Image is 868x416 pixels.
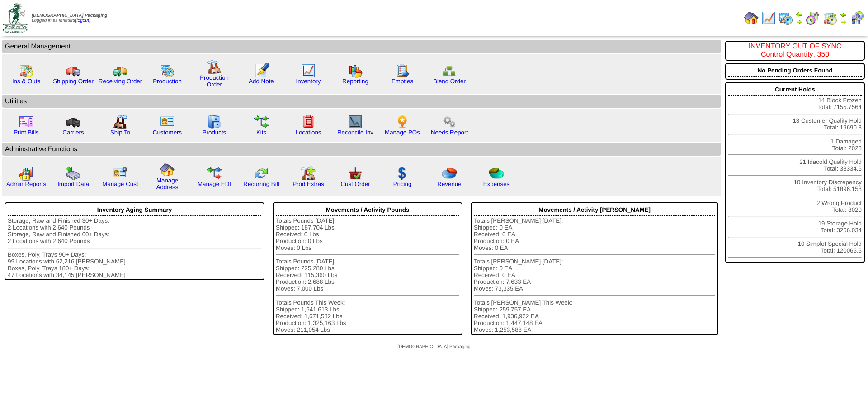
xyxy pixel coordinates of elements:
[2,40,721,53] td: General Management
[301,166,316,181] img: prodextras.gif
[66,115,80,129] img: truck3.gif
[99,78,142,85] a: Receiving Order
[207,60,222,74] img: factory.gif
[160,63,175,78] img: calendarprod.gif
[110,129,130,136] a: Ship To
[337,129,373,136] a: Reconcile Inv
[850,11,864,25] img: calendarcustomer.gif
[840,18,847,25] img: arrowright.gif
[57,181,89,187] a: Import Data
[301,63,316,78] img: line_graph.gif
[160,163,175,177] img: home.gif
[207,115,222,129] img: cabinet.gif
[474,204,715,216] div: Movements / Activity [PERSON_NAME]
[728,43,862,59] div: INVENTORY OUT OF SYNC Control Quantity: 350
[102,181,138,187] a: Manage Cust
[153,129,182,136] a: Customers
[254,63,269,78] img: orders.gif
[728,65,862,77] div: No Pending Orders Found
[249,78,274,85] a: Add Note
[725,82,865,263] div: 14 Block Frozen Total: 7155.7564 13 Customer Quality Hold Total: 19690.8 1 Damaged Total: 2028 21...
[276,204,459,216] div: Movements / Activity Pounds
[112,166,129,181] img: managecust.png
[474,217,715,333] div: Totals [PERSON_NAME] [DATE]: Shipped: 0 EA Received: 0 EA Production: 0 EA Moves: 0 EA Totals [PE...
[342,78,368,85] a: Reporting
[395,115,410,129] img: po.png
[113,63,127,78] img: truck2.gif
[392,78,413,85] a: Empties
[823,11,837,25] img: calendarinout.gif
[442,166,457,181] img: pie_chart.png
[256,129,266,136] a: Kits
[796,11,803,18] img: arrowleft.gif
[442,115,457,129] img: workflow.png
[385,129,420,136] a: Manage POs
[2,95,721,108] td: Utilities
[348,115,363,129] img: line_graph2.gif
[19,166,33,181] img: graph2.png
[6,181,46,187] a: Admin Reports
[796,18,803,25] img: arrowright.gif
[840,11,847,18] img: arrowleft.gif
[75,18,90,23] a: (logout)
[437,181,461,187] a: Revenue
[340,181,370,187] a: Cust Order
[442,63,457,78] img: network.png
[2,143,721,156] td: Adminstrative Functions
[296,78,321,85] a: Inventory
[395,166,410,181] img: dollar.gif
[254,115,269,129] img: workflow.gif
[207,166,222,181] img: edi.gif
[113,115,127,129] img: factory2.gif
[53,78,94,85] a: Shipping Order
[292,181,324,187] a: Prod Extras
[8,217,261,278] div: Storage, Raw and Finished 30+ Days: 2 Locations with 2,640 Pounds Storage, Raw and Finished 60+ D...
[62,129,84,136] a: Carriers
[806,11,820,25] img: calendarblend.gif
[66,166,80,181] img: import.gif
[397,344,470,349] span: [DEMOGRAPHIC_DATA] Packaging
[156,177,179,191] a: Manage Address
[744,11,759,25] img: home.gif
[12,78,40,85] a: Ins & Outs
[32,13,107,23] span: Logged in as Mfetters
[14,129,39,136] a: Print Bills
[395,63,410,78] img: workorder.gif
[243,181,279,187] a: Recurring Bill
[160,115,175,129] img: customers.gif
[3,3,28,33] img: zoroco-logo-small.webp
[483,181,510,187] a: Expenses
[728,84,862,96] div: Current Holds
[203,129,226,136] a: Products
[19,115,33,129] img: invoice2.gif
[431,129,468,136] a: Needs Report
[276,217,459,333] div: Totals Pounds [DATE]: Shipped: 187,704 Lbs Received: 0 Lbs Production: 0 Lbs Moves: 0 Lbs Totals ...
[433,78,466,85] a: Blend Order
[66,63,80,78] img: truck.gif
[778,11,793,25] img: calendarprod.gif
[32,13,107,18] span: [DEMOGRAPHIC_DATA] Packaging
[761,11,776,25] img: line_graph.gif
[254,166,269,181] img: reconcile.gif
[393,181,412,187] a: Pricing
[198,181,231,187] a: Manage EDI
[348,63,363,78] img: graph.gif
[348,166,363,181] img: cust_order.png
[301,115,316,129] img: locations.gif
[8,204,261,216] div: Inventory Aging Summary
[153,78,182,85] a: Production
[295,129,321,136] a: Locations
[19,63,33,78] img: calendarinout.gif
[489,166,504,181] img: pie_chart2.png
[200,74,229,88] a: Production Order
